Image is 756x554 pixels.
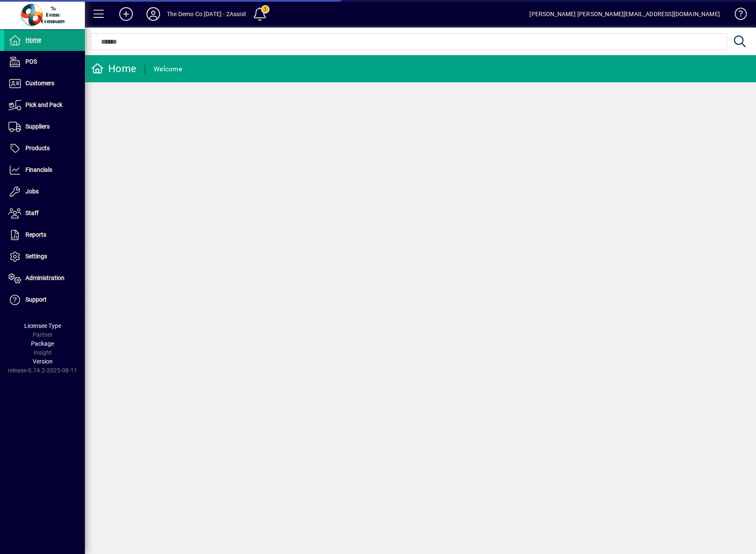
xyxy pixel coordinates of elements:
[4,203,85,224] a: Staff
[25,36,41,43] span: Home
[24,322,61,329] span: Licensee Type
[25,101,62,108] span: Pick and Pack
[25,253,47,260] span: Settings
[25,58,37,65] span: POS
[91,62,136,76] div: Home
[728,2,745,29] a: Knowledge Base
[4,224,85,246] a: Reports
[4,289,85,311] a: Support
[25,123,50,130] span: Suppliers
[529,7,720,21] div: [PERSON_NAME] [PERSON_NAME][EMAIL_ADDRESS][DOMAIN_NAME]
[4,116,85,137] a: Suppliers
[25,145,50,151] span: Products
[4,51,85,73] a: POS
[154,62,182,76] div: Welcome
[25,210,39,216] span: Staff
[25,188,39,195] span: Jobs
[25,296,47,303] span: Support
[4,159,85,181] a: Financials
[33,358,53,365] span: Version
[25,231,46,238] span: Reports
[4,181,85,202] a: Jobs
[25,274,65,281] span: Administration
[167,7,246,21] div: The Demo Co [DATE] - 2Assist
[140,6,167,22] button: Profile
[4,95,85,116] a: Pick and Pack
[4,268,85,289] a: Administration
[4,73,85,94] a: Customers
[31,340,54,347] span: Package
[112,6,140,22] button: Add
[4,138,85,159] a: Products
[25,80,54,87] span: Customers
[4,246,85,267] a: Settings
[25,166,52,173] span: Financials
